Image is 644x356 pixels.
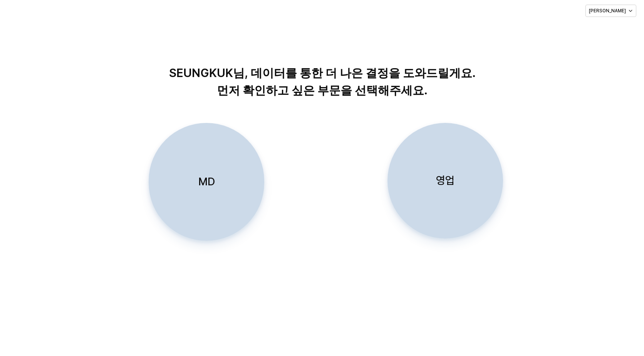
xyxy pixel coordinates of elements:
p: SEUNGKUK님, 데이터를 통한 더 나은 결정을 도와드릴게요. 먼저 확인하고 싶은 부문을 선택해주세요. [126,64,519,99]
p: [PERSON_NAME] [589,8,626,14]
button: 영업 [387,123,503,238]
p: MD [198,175,215,189]
button: [PERSON_NAME] [585,5,636,17]
p: 영업 [436,173,454,188]
button: MD [149,123,264,241]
